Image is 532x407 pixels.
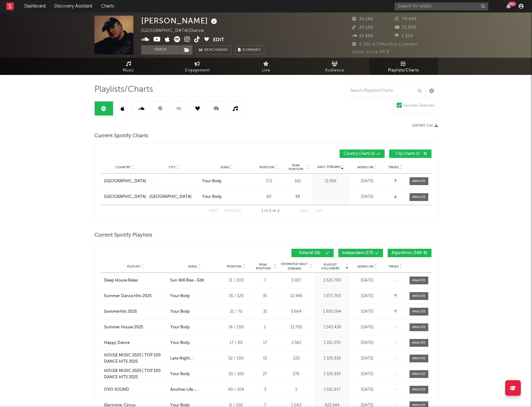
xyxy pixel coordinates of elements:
[262,67,270,74] span: Live
[104,309,167,315] a: Sommerhits 2025
[352,387,383,393] div: [DATE]
[403,102,435,110] div: Include Features
[260,165,274,169] span: Position
[352,17,373,21] span: 35.146
[104,324,143,331] div: Summer House 2025
[169,165,176,169] span: City
[242,48,261,52] span: Summary
[149,194,199,200] a: [GEOGRAPHIC_DATA]
[104,178,146,184] a: [GEOGRAPHIC_DATA]
[286,164,306,171] span: Peak Position
[104,277,138,284] div: Deep House Relax
[227,265,241,268] span: Position
[104,277,167,284] a: Deep House Relax
[352,340,383,346] div: [DATE]
[280,277,313,284] div: 5.917
[342,251,374,255] span: Independent ( 173 )
[253,208,288,215] div: 1 2 2
[316,293,349,299] div: 1.871.793
[188,265,197,268] span: Song
[104,340,167,346] a: Happy Dance
[104,387,129,393] div: OVO SOUND
[352,34,374,38] span: 15.466
[357,265,374,268] span: Added On
[352,277,383,284] div: [DATE]
[280,262,309,271] span: Estimated Daily Streams
[352,293,383,299] div: [DATE]
[508,2,516,6] div: 99 +
[253,263,273,270] span: Peak Position
[222,277,250,284] div: 11 / 200
[141,45,180,55] button: Track
[235,45,264,55] button: Summary
[316,277,349,284] div: 3.320.790
[94,132,148,140] span: Current Spotify Charts
[104,309,137,315] div: Sommerhits 2025
[280,309,313,315] div: 3.664
[209,209,218,213] button: First
[352,371,383,377] div: [DATE]
[104,352,167,365] a: HOUSE MUSIC 2025 | TOP 100 DANCE HITS 2025
[352,194,383,200] div: [DATE]
[300,209,309,213] button: Next
[388,249,431,257] button: Algorithmic(348)
[395,34,413,38] span: 1.324
[104,368,167,380] a: HOUSE MUSIC 2025 | TOP 100 DANCE HITS 2025
[163,58,232,75] a: Engagement
[316,309,349,315] div: 1.605.094
[352,42,418,47] span: 5.396.627 Monthly Listeners
[316,387,349,393] div: 1.181.917
[357,165,374,169] span: Added On
[280,387,313,393] div: 1
[170,340,190,346] div: Your Body
[352,356,383,362] div: [DATE]
[170,324,190,331] div: Your Body
[94,86,153,93] span: Playlists/Charts
[141,27,211,35] div: [GEOGRAPHIC_DATA] | Dance
[213,36,224,44] button: Edit
[280,340,313,346] div: 2.561
[388,165,399,169] span: Trend
[389,150,431,158] button: City Charts(1)
[196,45,231,55] a: Benchmark
[222,324,250,331] div: 14 / 100
[392,251,422,255] span: Algorithmic ( 348 )
[104,194,146,200] a: [GEOGRAPHIC_DATA]
[222,371,250,377] div: 30 / 100
[347,85,425,97] input: Search Playlists/Charts
[253,387,277,393] div: 3
[388,67,419,74] span: Playlists/Charts
[255,194,283,200] div: 80
[170,293,190,299] div: Your Body
[338,249,383,257] button: Independent(173)
[222,387,250,393] div: 49 / 104
[222,293,250,299] div: 35 / 120
[395,26,416,30] span: 13.900
[280,324,313,331] div: 11.795
[141,16,219,26] div: [PERSON_NAME]
[395,2,488,10] input: Search for artists
[123,67,134,74] span: Music
[352,50,389,54] span: Jump Score: 84.8
[325,67,344,74] span: Audience
[170,356,219,362] div: Late Night ([PERSON_NAME] x Foals)
[149,194,191,200] div: [GEOGRAPHIC_DATA]
[272,210,276,213] span: of
[94,232,152,239] span: Current Spotify Playlists
[369,58,438,75] a: Playlists/Charts
[316,371,349,377] div: 1.325.919
[316,356,349,362] div: 1.325.919
[253,356,277,362] div: 51
[286,194,310,200] div: 48
[388,265,399,268] span: Trend
[253,277,277,284] div: 7
[313,178,349,184] div: 11.955
[127,265,140,268] span: Playlist
[221,165,230,169] span: Song
[222,340,250,346] div: 17 / 60
[222,356,250,362] div: 52 / 100
[352,309,383,315] div: [DATE]
[170,277,204,284] div: Sun Will Rise - Edit
[253,340,277,346] div: 17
